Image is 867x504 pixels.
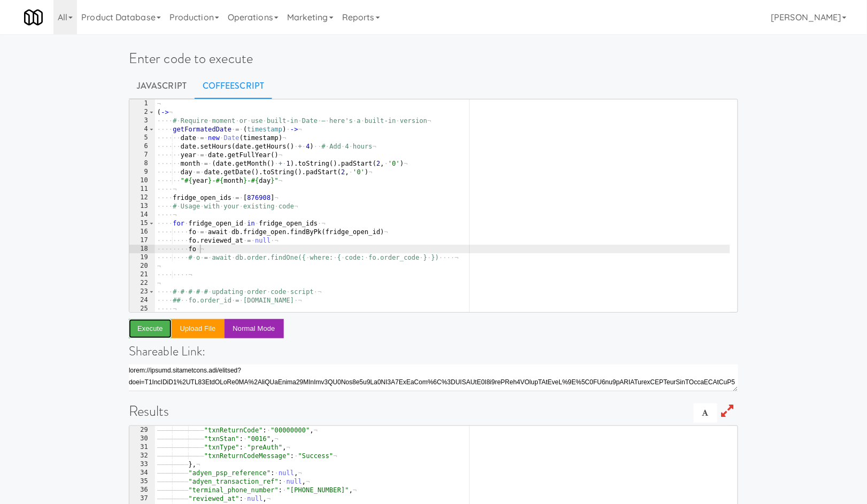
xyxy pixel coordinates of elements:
div: 21 [129,270,155,279]
div: 19 [129,253,155,262]
div: 4 [129,125,155,134]
div: 37 [129,494,155,503]
div: 9 [129,168,155,176]
div: 24 [129,296,155,305]
a: Javascript [129,73,195,99]
a: CoffeeScript [195,73,272,99]
div: 34 [129,469,155,477]
div: 11 [129,185,155,193]
div: 36 [129,486,155,494]
div: 10 [129,176,155,185]
div: 29 [129,426,155,435]
div: 30 [129,435,155,443]
h1: Results [129,404,738,419]
div: 14 [129,211,155,219]
div: 3 [129,117,155,125]
h1: Enter code to execute [129,51,738,66]
button: Normal Mode [225,319,284,338]
button: Execute [129,319,172,338]
img: Micromart [24,8,43,27]
div: 6 [129,142,155,151]
div: 7 [129,151,155,159]
div: 31 [129,443,155,452]
div: 12 [129,193,155,202]
div: 13 [129,202,155,211]
div: 15 [129,219,155,228]
div: 20 [129,262,155,270]
div: 16 [129,228,155,236]
div: 1 [129,99,155,108]
div: 8 [129,159,155,168]
h4: Shareable Link: [129,344,738,358]
div: 35 [129,477,155,486]
div: 23 [129,288,155,296]
textarea: lorem://ipsumd.sitametcons.adi/elitsed?doei=T7IncIDiD28utL0eTD7%2MagnaALiQ2e47aDM6VEnIAmqUiS8NO8E... [129,365,738,391]
div: 18 [129,245,155,253]
div: 22 [129,279,155,288]
div: 17 [129,236,155,245]
div: 25 [129,305,155,313]
button: Upload file [172,319,225,338]
div: 33 [129,460,155,469]
div: 5 [129,134,155,142]
div: 2 [129,108,155,117]
div: 32 [129,452,155,460]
